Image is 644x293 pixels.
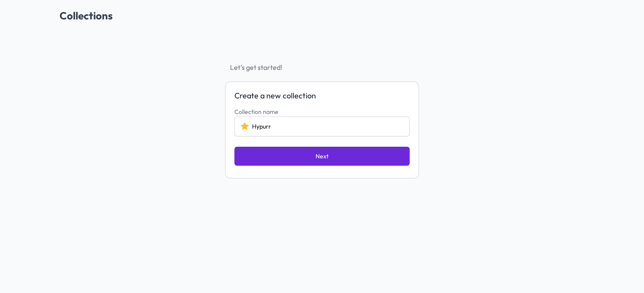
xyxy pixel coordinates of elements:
[234,147,410,166] button: Next
[234,108,278,116] label: Collection name
[316,152,328,161] span: Next
[234,117,410,136] input: Look Who's Purging Now
[60,9,584,22] h2: Collections
[234,91,410,101] span: Create a new collection
[225,62,419,72] span: Let's get started!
